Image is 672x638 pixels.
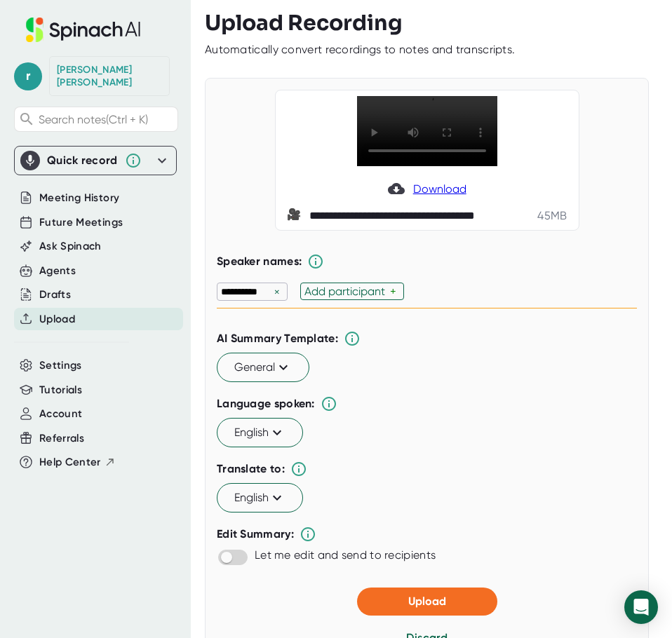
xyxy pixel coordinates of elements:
[408,595,446,608] span: Upload
[234,424,285,441] span: English
[20,147,170,175] div: Quick record
[39,263,76,279] button: Agents
[39,454,101,470] span: Help Center
[39,454,116,470] button: Help Center
[624,590,658,624] div: Open Intercom Messenger
[217,418,303,447] button: English
[39,113,148,126] span: Search notes (Ctrl + K)
[217,527,294,541] b: Edit Summary:
[234,359,292,376] span: General
[537,209,567,223] div: 45 MB
[413,182,466,196] span: Download
[217,397,315,410] b: Language spoken:
[271,285,283,299] div: ×
[217,483,303,513] button: English
[39,238,102,254] button: Ask Spinach
[390,285,400,298] div: +
[39,190,119,206] button: Meeting History
[217,332,338,346] b: AI Summary Template:
[39,406,82,422] button: Account
[57,64,162,88] div: Ryan Smith
[217,462,285,475] b: Translate to:
[205,11,672,36] h3: Upload Recording
[217,353,309,382] button: General
[255,548,436,562] div: Let me edit and send to recipients
[304,285,390,298] div: Add participant
[234,489,285,506] span: English
[357,588,497,616] button: Upload
[47,154,118,168] div: Quick record
[287,208,304,224] span: video
[39,287,71,303] button: Drafts
[205,43,515,57] div: Automatically convert recordings to notes and transcripts.
[39,430,84,447] button: Referrals
[388,180,466,197] a: Download
[217,254,302,268] b: Speaker names:
[39,358,82,374] button: Settings
[14,62,42,90] span: r
[39,311,75,327] button: Upload
[39,215,123,231] button: Future Meetings
[39,382,82,398] button: Tutorials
